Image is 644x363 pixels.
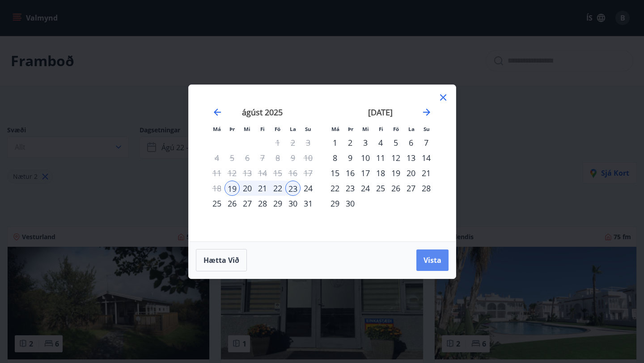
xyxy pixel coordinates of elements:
div: Move backward to switch to the previous month. [212,107,223,118]
div: 28 [419,181,434,196]
div: 28 [255,196,270,211]
td: Choose sunnudagur, 24. ágúst 2025 as your check-in date. It’s available. [301,181,316,196]
div: Move forward to switch to the next month. [421,107,432,118]
div: 19 [388,165,403,181]
td: Choose fimmtudagur, 18. september 2025 as your check-in date. It’s available. [373,165,388,181]
td: Choose þriðjudagur, 16. september 2025 as your check-in date. It’s available. [343,165,358,181]
div: 23 [285,181,301,196]
td: Not available. föstudagur, 8. ágúst 2025 [270,150,285,165]
td: Not available. þriðjudagur, 5. ágúst 2025 [225,150,240,165]
td: Choose fimmtudagur, 25. september 2025 as your check-in date. It’s available. [373,181,388,196]
td: Selected as end date. laugardagur, 23. ágúst 2025 [285,181,301,196]
small: Þr [348,126,353,132]
small: Mi [362,126,369,132]
span: Hætta við [203,255,239,265]
td: Choose laugardagur, 27. september 2025 as your check-in date. It’s available. [403,181,419,196]
td: Selected. fimmtudagur, 21. ágúst 2025 [255,181,270,196]
small: Mi [244,126,250,132]
td: Not available. miðvikudagur, 13. ágúst 2025 [240,165,255,181]
button: Hætta við [196,249,247,271]
small: La [290,126,296,132]
td: Choose mánudagur, 29. september 2025 as your check-in date. It’s available. [327,196,343,211]
td: Choose miðvikudagur, 24. september 2025 as your check-in date. It’s available. [358,181,373,196]
div: 1 [327,135,343,150]
div: 26 [388,181,403,196]
strong: [DATE] [368,107,393,118]
td: Choose mánudagur, 22. september 2025 as your check-in date. It’s available. [327,181,343,196]
div: 6 [403,135,419,150]
td: Choose miðvikudagur, 17. september 2025 as your check-in date. It’s available. [358,165,373,181]
td: Not available. sunnudagur, 17. ágúst 2025 [301,165,316,181]
td: Selected. miðvikudagur, 20. ágúst 2025 [240,181,255,196]
small: Fö [275,126,280,132]
td: Not available. föstudagur, 1. ágúst 2025 [270,135,285,150]
td: Choose mánudagur, 1. september 2025 as your check-in date. It’s available. [327,135,343,150]
td: Choose föstudagur, 5. september 2025 as your check-in date. It’s available. [388,135,403,150]
div: 20 [403,165,419,181]
td: Choose laugardagur, 30. ágúst 2025 as your check-in date. It’s available. [285,196,301,211]
div: 18 [373,165,388,181]
td: Choose þriðjudagur, 9. september 2025 as your check-in date. It’s available. [343,150,358,165]
small: Su [305,126,311,132]
div: 27 [240,196,255,211]
td: Not available. fimmtudagur, 14. ágúst 2025 [255,165,270,181]
div: 26 [225,196,240,211]
div: 21 [419,165,434,181]
td: Not available. miðvikudagur, 6. ágúst 2025 [240,150,255,165]
td: Choose föstudagur, 29. ágúst 2025 as your check-in date. It’s available. [270,196,285,211]
td: Choose laugardagur, 13. september 2025 as your check-in date. It’s available. [403,150,419,165]
div: 29 [327,196,343,211]
div: 10 [358,150,373,165]
td: Not available. fimmtudagur, 7. ágúst 2025 [255,150,270,165]
div: 22 [270,181,285,196]
td: Choose mánudagur, 8. september 2025 as your check-in date. It’s available. [327,150,343,165]
div: 22 [327,181,343,196]
small: Fö [393,126,399,132]
td: Choose miðvikudagur, 27. ágúst 2025 as your check-in date. It’s available. [240,196,255,211]
td: Selected as start date. þriðjudagur, 19. ágúst 2025 [225,181,240,196]
td: Choose þriðjudagur, 2. september 2025 as your check-in date. It’s available. [343,135,358,150]
div: 29 [270,196,285,211]
small: Má [331,126,339,132]
td: Choose fimmtudagur, 28. ágúst 2025 as your check-in date. It’s available. [255,196,270,211]
div: 25 [373,181,388,196]
small: Su [424,126,430,132]
td: Not available. laugardagur, 9. ágúst 2025 [285,150,301,165]
td: Choose sunnudagur, 7. september 2025 as your check-in date. It’s available. [419,135,434,150]
td: Not available. sunnudagur, 10. ágúst 2025 [301,150,316,165]
td: Choose þriðjudagur, 30. september 2025 as your check-in date. It’s available. [343,196,358,211]
td: Not available. mánudagur, 4. ágúst 2025 [209,150,225,165]
div: 30 [285,196,301,211]
div: 20 [240,181,255,196]
div: 25 [209,196,225,211]
div: 7 [419,135,434,150]
td: Not available. föstudagur, 15. ágúst 2025 [270,165,285,181]
div: 2 [343,135,358,150]
div: 14 [419,150,434,165]
small: Fi [379,126,383,132]
strong: ágúst 2025 [242,107,283,118]
div: 9 [343,150,358,165]
small: Fi [260,126,265,132]
div: 24 [358,181,373,196]
small: La [408,126,415,132]
td: Choose mánudagur, 25. ágúst 2025 as your check-in date. It’s available. [209,196,225,211]
td: Not available. mánudagur, 18. ágúst 2025 [209,181,225,196]
td: Choose föstudagur, 19. september 2025 as your check-in date. It’s available. [388,165,403,181]
small: Þr [229,126,235,132]
td: Choose laugardagur, 20. september 2025 as your check-in date. It’s available. [403,165,419,181]
td: Choose laugardagur, 6. september 2025 as your check-in date. It’s available. [403,135,419,150]
td: Choose þriðjudagur, 26. ágúst 2025 as your check-in date. It’s available. [225,196,240,211]
span: Vista [424,255,441,265]
td: Choose miðvikudagur, 10. september 2025 as your check-in date. It’s available. [358,150,373,165]
div: 27 [403,181,419,196]
td: Choose fimmtudagur, 4. september 2025 as your check-in date. It’s available. [373,135,388,150]
button: Vista [416,249,449,271]
div: 15 [327,165,343,181]
div: 31 [301,196,316,211]
td: Choose fimmtudagur, 11. september 2025 as your check-in date. It’s available. [373,150,388,165]
td: Not available. laugardagur, 2. ágúst 2025 [285,135,301,150]
td: Choose þriðjudagur, 23. september 2025 as your check-in date. It’s available. [343,181,358,196]
div: 23 [343,181,358,196]
td: Choose föstudagur, 12. september 2025 as your check-in date. It’s available. [388,150,403,165]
